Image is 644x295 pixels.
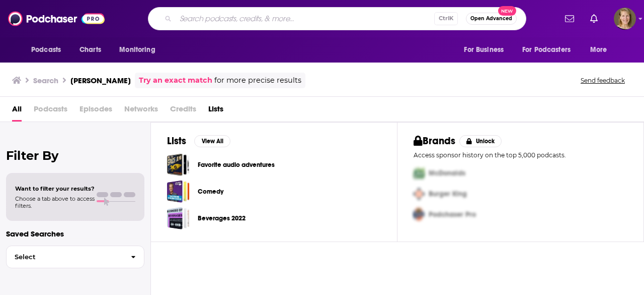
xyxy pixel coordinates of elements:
[414,151,627,159] p: Access sponsor history on the top 5,000 podcasts.
[170,101,196,122] span: Credits
[33,76,58,85] h3: Search
[434,12,458,25] span: Ctrl K
[79,43,101,57] span: Charts
[578,76,628,85] button: Send feedback
[167,135,230,147] a: ListsView All
[176,11,434,27] input: Search podcasts, credits, & more...
[429,210,476,219] span: Podchaser Pro
[198,159,275,170] a: Favorite audio adventures
[167,207,190,229] a: Beverages 2022
[429,169,465,178] span: McDonalds
[614,8,636,30] button: Show profile menu
[24,40,74,60] button: open menu
[198,186,223,197] a: Comedy
[167,180,190,203] a: Comedy
[470,16,512,21] span: Open Advanced
[15,195,95,209] span: Choose a tab above to access filters.
[410,184,429,204] img: Second Pro Logo
[34,101,67,122] span: Podcasts
[459,135,502,147] button: Unlock
[139,75,212,86] a: Try an exact match
[516,40,585,60] button: open menu
[15,185,95,192] span: Want to filter your results?
[7,254,123,260] span: Select
[79,101,112,122] span: Episodes
[586,10,602,27] a: Show notifications dropdown
[119,43,155,57] span: Monitoring
[73,40,107,60] a: Charts
[194,135,230,147] button: View All
[466,13,517,25] button: Open AdvancedNew
[590,43,607,57] span: More
[414,135,455,147] h2: Brands
[112,40,168,60] button: open menu
[498,6,516,16] span: New
[70,76,131,85] h3: [PERSON_NAME]
[12,101,22,122] a: All
[6,229,144,239] p: Saved Searches
[208,101,223,122] a: Lists
[410,204,429,225] img: Third Pro Logo
[561,10,578,27] a: Show notifications dropdown
[124,101,158,122] span: Networks
[6,246,144,268] button: Select
[429,190,467,198] span: Burger King
[8,9,105,28] img: Podchaser - Follow, Share and Rate Podcasts
[31,43,61,57] span: Podcasts
[410,163,429,184] img: First Pro Logo
[148,7,526,30] div: Search podcasts, credits, & more...
[457,40,516,60] button: open menu
[583,40,620,60] button: open menu
[167,153,190,176] a: Favorite audio adventures
[167,135,186,147] h2: Lists
[522,43,571,57] span: For Podcasters
[614,8,636,30] span: Logged in as tvdockum
[214,75,301,86] span: for more precise results
[6,148,144,163] h2: Filter By
[464,43,504,57] span: For Business
[198,213,246,224] a: Beverages 2022
[614,8,636,30] img: User Profile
